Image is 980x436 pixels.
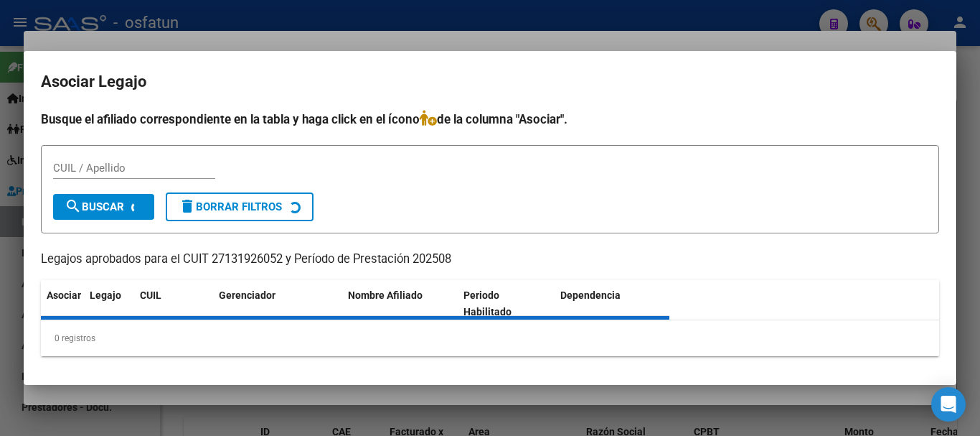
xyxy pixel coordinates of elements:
div: Open Intercom Messenger [931,387,966,422]
span: Asociar [47,289,81,301]
datatable-header-cell: Nombre Afiliado [342,280,458,328]
div: 0 registros [41,320,939,356]
span: Nombre Afiliado [348,289,423,301]
span: CUIL [140,289,161,301]
h2: Asociar Legajo [41,68,939,96]
span: Legajo [90,289,121,301]
span: Borrar Filtros [179,200,282,213]
datatable-header-cell: Asociar [41,280,84,328]
datatable-header-cell: Legajo [84,280,134,328]
mat-icon: search [65,198,82,215]
p: Legajos aprobados para el CUIT 27131926052 y Período de Prestación 202508 [41,251,939,269]
button: Buscar [53,194,154,220]
span: Gerenciador [219,289,275,301]
h4: Busque el afiliado correspondiente en la tabla y haga click en el ícono de la columna "Asociar". [41,110,939,129]
button: Borrar Filtros [166,193,314,221]
datatable-header-cell: Dependencia [555,280,670,328]
datatable-header-cell: Gerenciador [213,280,342,328]
span: Buscar [65,200,124,213]
datatable-header-cell: Periodo Habilitado [458,280,555,328]
span: Periodo Habilitado [463,289,512,317]
datatable-header-cell: CUIL [134,280,213,328]
span: Dependencia [560,289,621,301]
mat-icon: delete [179,198,196,215]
